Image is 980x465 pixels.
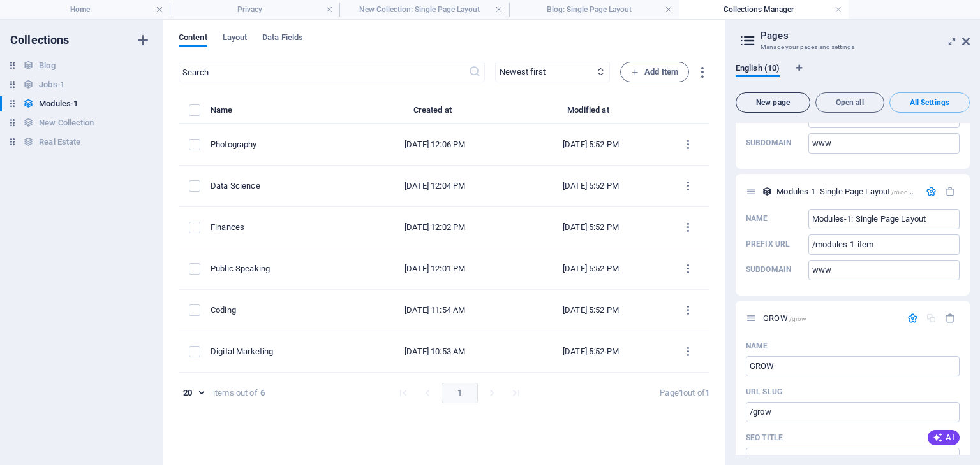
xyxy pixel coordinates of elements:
[365,222,505,233] div: [DATE] 12:02 PM
[213,387,258,399] div: items out of
[945,186,956,197] div: Remove
[763,313,806,323] span: Click to open page
[773,187,919,196] div: Modules-1: Single Page Layout/modules-1-item
[746,138,791,148] p: Define if you want this page on another subdomain (e.g. shop.yourdomain.com). You might need to a...
[933,433,954,443] span: AI
[211,263,345,275] div: Public Speaking
[821,99,879,106] span: Open all
[741,99,805,106] span: New page
[365,139,505,150] div: [DATE] 12:06 PM
[39,77,64,92] h6: Jobs-1
[679,388,683,397] strong: 1
[746,264,791,275] p: Define if you want this page on another subdomain (e.g. shop.yourdomain.com). You might need to a...
[515,103,666,124] th: Modified at
[211,139,345,150] div: Photography
[808,260,960,280] input: Subdomain
[746,402,960,422] input: Last part of the URL for this page Last part of the URL for this page Last part of the URL for th...
[746,239,790,249] p: To display an item, this URL is added in front of each item slug. E.g. If we add /blog as URL her...
[211,180,345,192] div: Data Science
[10,32,70,48] h6: Collections
[762,186,773,197] div: This layout is used as a template for all items (e.g. a blog post) of this collection. The conten...
[746,341,768,351] p: Name
[509,3,679,17] h4: Blog: Single Page Layout
[746,387,782,397] label: Last part of the URL for this page
[759,314,901,322] div: GROW/grow
[525,222,656,233] div: [DATE] 5:52 PM
[891,189,940,196] span: /modules-1-item
[660,387,709,399] div: Page out of
[39,115,94,131] h6: New Collection
[746,433,783,443] label: The page title in search results and browser tabs
[525,346,656,357] div: [DATE] 5:52 PM
[679,3,849,17] h4: Collections Manager
[170,3,339,17] h4: Privacy
[525,263,656,275] div: [DATE] 5:52 PM
[223,30,248,48] span: Layout
[789,315,807,322] span: /grow
[525,304,656,316] div: [DATE] 5:52 PM
[736,61,780,78] span: English (10)
[525,139,656,150] div: [DATE] 5:52 PM
[179,103,709,373] table: items list
[339,3,509,17] h4: New Collection: Single Page Layout
[179,62,468,82] input: Search
[808,234,960,255] input: Prefix URL
[620,62,689,82] button: Add Item
[895,99,964,106] span: All Settings
[39,134,80,150] h6: Real Estate
[365,346,505,357] div: [DATE] 10:53 AM
[631,64,678,80] span: Add Item
[39,96,78,111] h6: Modules-1
[926,186,937,197] div: Settings
[889,92,970,113] button: All Settings
[736,92,810,113] button: New page
[211,222,345,233] div: Finances
[211,103,355,124] th: Name
[355,103,515,124] th: Created at
[442,383,478,403] button: page 1
[761,41,944,53] h3: Manage your pages and settings
[211,346,345,357] div: Digital Marketing
[365,180,505,192] div: [DATE] 12:04 PM
[761,30,970,41] h2: Pages
[39,58,55,73] h6: Blog
[391,383,528,403] nav: pagination navigation
[815,92,884,113] button: Open all
[746,213,768,224] p: Name of the Single Page Layout
[260,387,265,399] strong: 6
[907,313,918,324] div: Settings
[945,313,956,324] div: Remove
[736,63,970,87] div: Language Tabs
[525,180,656,192] div: [DATE] 5:52 PM
[135,32,151,48] i: Create new collection
[211,304,345,316] div: Coding
[808,209,960,229] input: Name
[928,430,960,445] button: AI
[705,388,709,397] strong: 1
[808,133,960,154] input: Subdomain
[179,30,207,48] span: Content
[365,304,505,316] div: [DATE] 11:54 AM
[365,263,505,275] div: [DATE] 12:01 PM
[776,187,940,196] span: Click to open page
[179,387,208,399] div: 20
[262,30,303,48] span: Data Fields
[746,433,783,443] p: SEO Title
[746,387,782,397] p: URL SLUG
